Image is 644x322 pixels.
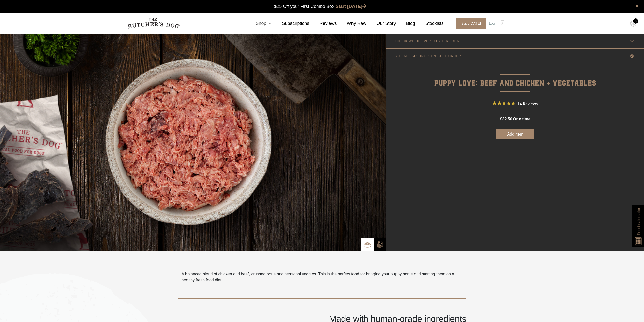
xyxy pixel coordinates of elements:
[415,20,444,27] a: Stockists
[456,18,486,29] span: Start [DATE]
[630,20,636,27] img: TBD_Cart-Empty.png
[493,100,538,107] button: Rated 5 out of 5 stars from 14 reviews. Jump to reviews.
[386,49,644,64] a: YOU ARE MAKING A ONE-OFF ORDER
[245,20,272,27] a: Shop
[500,117,502,121] span: $
[182,271,463,283] p: A balanced blend of chicken and beef, crushed bone and seasonal veggies. This is the perfect food...
[635,3,639,9] a: close
[376,241,384,248] img: TBD_Build-A-Box-2.png
[496,129,534,139] button: Add item
[386,64,644,89] p: Puppy Love: Beef and Chicken + Vegetables
[395,54,461,58] p: YOU ARE MAKING A ONE-OFF ORDER
[366,20,396,27] a: Our Story
[502,117,512,121] span: 32.50
[364,241,371,249] img: TBD_Bowl.png
[633,18,638,24] div: 0
[395,39,459,43] p: CHECK WE DELIVER TO YOUR AREA
[336,4,366,9] a: Start [DATE]
[451,18,488,29] a: Start [DATE]
[488,18,504,29] a: Login
[396,20,415,27] a: Blog
[636,207,642,235] span: Food calculator
[272,20,309,27] a: Subscriptions
[517,100,538,107] span: 14 Reviews
[337,20,366,27] a: Why Raw
[309,20,337,27] a: Reviews
[513,117,530,121] span: one time
[386,33,644,48] a: CHECK WE DELIVER TO YOUR AREA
